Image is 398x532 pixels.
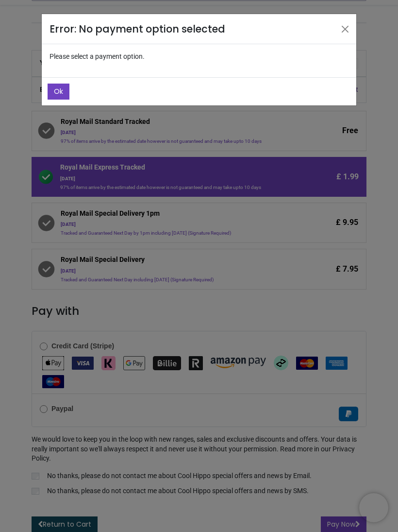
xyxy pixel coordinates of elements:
iframe: Brevo live chat [359,493,388,522]
span: Ok [54,86,63,96]
button: Ok [48,84,69,100]
button: Close [338,22,352,36]
h4: Error: No payment option selected [50,22,230,36]
p: Please select a payment option. [42,44,356,69]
